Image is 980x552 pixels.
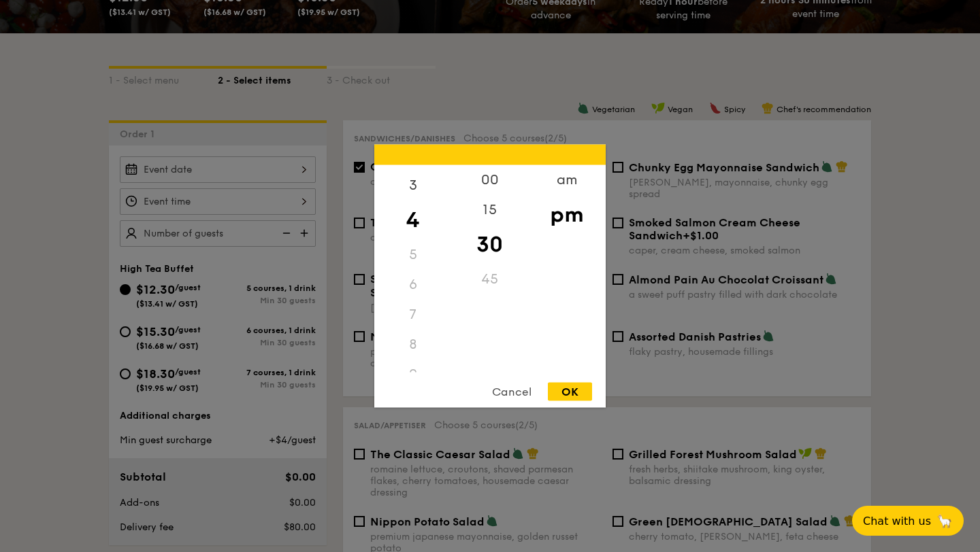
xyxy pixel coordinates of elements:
div: 3 [374,171,451,201]
div: 6 [374,270,451,300]
div: 4 [374,201,451,240]
div: 45 [451,264,528,294]
div: 00 [451,165,528,195]
span: Chat with us [863,515,931,528]
button: Chat with us🦙 [852,506,964,536]
div: am [528,165,605,195]
div: Cancel [478,383,545,401]
div: 15 [451,195,528,225]
div: 30 [451,225,528,264]
span: 🦙 [936,513,953,529]
div: OK [548,383,592,401]
div: 7 [374,300,451,330]
div: pm [528,195,605,235]
div: 9 [374,360,451,390]
div: 5 [374,240,451,270]
div: 8 [374,330,451,360]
